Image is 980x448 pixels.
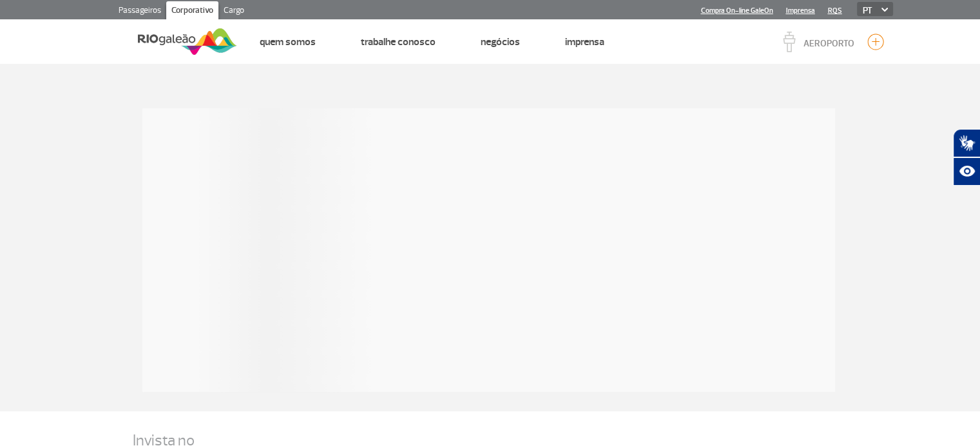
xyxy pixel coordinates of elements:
a: Negócios [481,35,520,48]
button: Abrir recursos assistivos. [953,157,980,186]
button: Abrir tradutor de língua de sinais. [953,129,980,157]
a: Cargo [218,1,249,22]
p: AEROPORTO [803,39,854,48]
div: Plugin de acessibilidade da Hand Talk. [953,129,980,186]
a: Corporativo [166,1,218,22]
a: Passageiros [113,1,166,22]
a: Trabalhe Conosco [361,35,436,48]
a: RQS [828,6,842,15]
a: Imprensa [786,6,815,15]
a: Quem Somos [260,35,316,48]
a: Imprensa [565,35,604,48]
a: Compra On-line GaleOn [701,6,773,15]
